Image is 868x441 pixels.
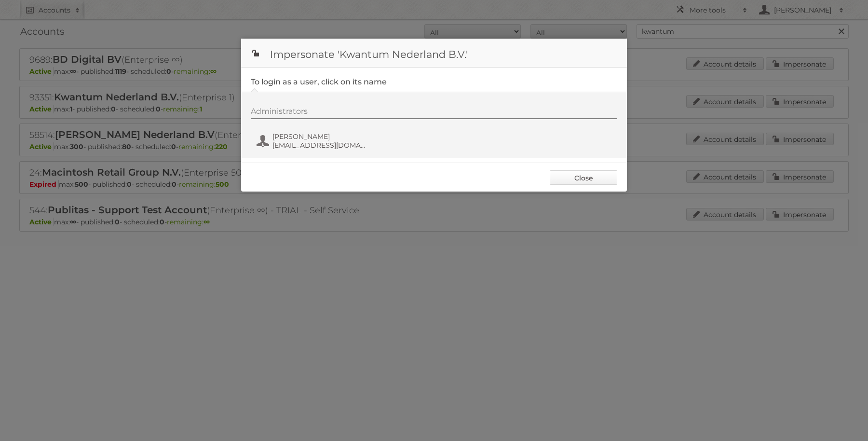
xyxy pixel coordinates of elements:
[272,141,366,150] span: [EMAIL_ADDRESS][DOMAIN_NAME]
[550,170,617,185] a: Close
[272,132,366,141] span: [PERSON_NAME]
[241,39,627,68] h1: Impersonate 'Kwantum Nederland B.V.'
[256,131,369,151] button: [PERSON_NAME] [EMAIL_ADDRESS][DOMAIN_NAME]
[251,107,617,119] div: Administrators
[251,77,387,86] legend: To login as a user, click on its name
